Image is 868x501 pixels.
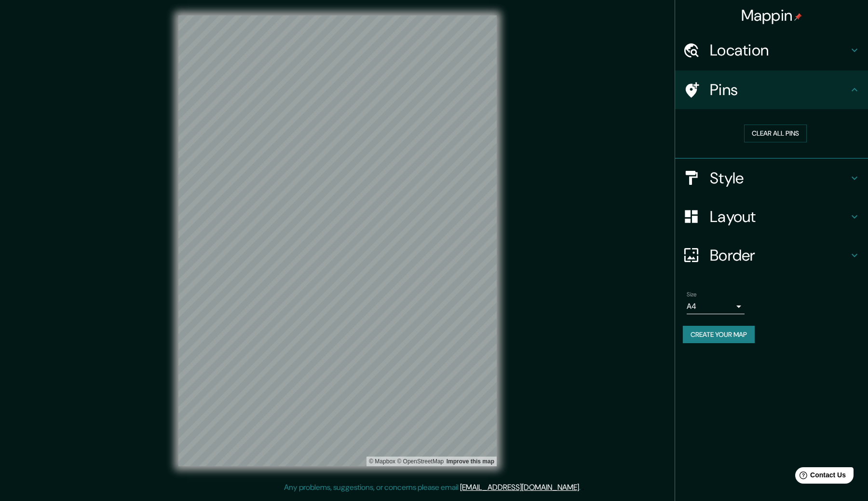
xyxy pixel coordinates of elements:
[675,31,868,70] div: Location
[683,326,755,344] button: Create your map
[687,299,745,314] div: A4
[741,6,802,25] h4: Mappin
[675,159,868,197] div: Style
[447,458,494,465] a: Map feedback
[710,80,849,99] h4: Pins
[794,13,802,21] img: pin-icon.png
[397,458,444,465] a: OpenStreetMap
[710,207,849,226] h4: Layout
[710,246,849,265] h4: Border
[675,197,868,236] div: Layout
[581,482,582,493] div: .
[710,168,849,188] h4: Style
[675,70,868,109] div: Pins
[369,458,395,465] a: Mapbox
[710,41,849,60] h4: Location
[687,290,697,298] label: Size
[460,482,579,492] a: [EMAIL_ADDRESS][DOMAIN_NAME]
[284,482,581,493] p: Any problems, suggestions, or concerns please email .
[582,482,584,493] div: .
[675,236,868,275] div: Border
[744,125,807,142] button: Clear all pins
[782,463,857,490] iframe: Help widget launcher
[178,15,497,466] canvas: Map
